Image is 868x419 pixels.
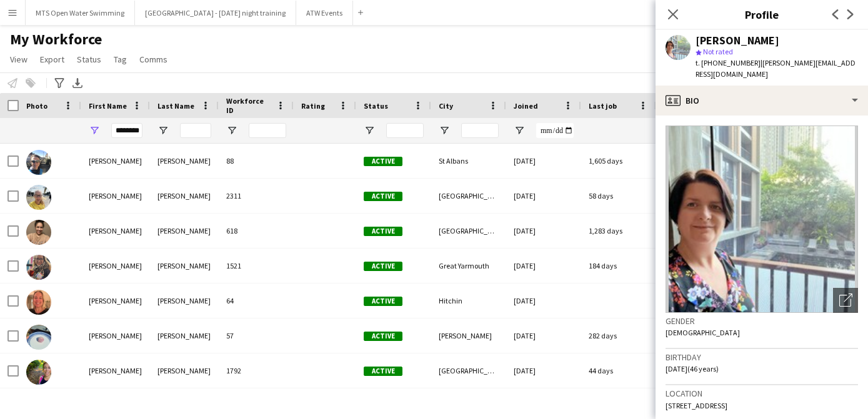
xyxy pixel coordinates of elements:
div: [DATE] [506,353,581,388]
div: Bio [656,86,868,116]
div: 184 days [581,249,656,283]
div: 282 days [581,318,656,353]
span: Last job [589,101,617,111]
input: First Name Filter Input [111,123,142,138]
span: Active [364,262,402,271]
span: Active [364,192,402,201]
button: Open Filter Menu [514,125,525,136]
div: [PERSON_NAME] [81,214,150,248]
img: Caroline Cecil [26,255,51,280]
a: Comms [134,51,172,67]
a: Tag [109,51,132,67]
div: 2311 [219,179,294,213]
img: Caroline Dennehy [26,290,51,315]
span: Status [77,54,101,65]
input: City Filter Input [461,123,499,138]
img: Caroline Giles [26,360,51,385]
div: [PERSON_NAME] [81,318,150,353]
img: Caroline Bannister [26,185,51,210]
button: Open Filter Menu [157,125,169,136]
span: | [PERSON_NAME][EMAIL_ADDRESS][DOMAIN_NAME] [696,58,856,79]
app-action-btn: Advanced filters [52,76,67,91]
h3: Birthday [666,352,858,363]
span: Not rated [703,47,733,56]
div: [DATE] [506,179,581,213]
div: 1,283 days [581,214,656,248]
div: 88 [219,144,294,178]
div: 58 days [581,179,656,213]
span: Comms [139,54,167,65]
button: [GEOGRAPHIC_DATA] - [DATE] night training [135,1,296,25]
app-action-btn: Export XLSX [70,76,85,91]
div: Great Yarmouth [431,249,506,283]
div: [GEOGRAPHIC_DATA] [431,179,506,213]
div: [PERSON_NAME] [150,249,219,283]
div: [GEOGRAPHIC_DATA] [431,353,506,388]
a: Export [35,51,69,67]
input: Joined Filter Input [536,123,574,138]
span: [DATE] (46 years) [666,364,719,373]
span: My Workforce [10,30,102,49]
div: [PERSON_NAME] [150,214,219,248]
div: Open photos pop-in [833,288,858,313]
img: Caroline Bailes [26,150,51,175]
div: [DATE] [506,214,581,248]
span: [DEMOGRAPHIC_DATA] [666,328,740,337]
button: Open Filter Menu [226,125,237,136]
span: Workforce ID [226,96,271,115]
div: [PERSON_NAME] [81,353,150,388]
div: [DATE] [506,283,581,318]
div: 1521 [219,249,294,283]
div: [PERSON_NAME] [150,353,219,388]
div: [GEOGRAPHIC_DATA] [431,214,506,248]
span: First Name [89,101,127,111]
div: 618 [219,214,294,248]
button: Open Filter Menu [89,125,100,136]
span: Tag [114,54,127,65]
button: Open Filter Menu [439,125,450,136]
img: Crew avatar or photo [666,126,858,313]
div: [PERSON_NAME] [150,318,219,353]
span: Photo [26,101,47,111]
input: Last Name Filter Input [180,123,211,138]
div: St Albans [431,144,506,178]
span: Rating [301,101,325,111]
div: 1792 [219,353,294,388]
div: [DATE] [506,144,581,178]
div: [PERSON_NAME] [431,318,506,353]
span: Joined [514,101,538,111]
span: City [439,101,453,111]
span: Active [364,227,402,236]
div: [PERSON_NAME] [81,179,150,213]
h3: Profile [656,6,868,22]
h3: Gender [666,315,858,327]
span: t. [PHONE_NUMBER] [696,58,761,67]
span: Status [364,101,388,111]
div: 44 days [581,353,656,388]
div: [PERSON_NAME] [150,144,219,178]
div: [PERSON_NAME] [81,249,150,283]
input: Workforce ID Filter Input [249,123,286,138]
span: View [10,54,27,65]
span: [STREET_ADDRESS] [666,401,727,410]
span: Active [364,157,402,166]
span: Active [364,367,402,376]
div: [DATE] [506,318,581,353]
div: [PERSON_NAME] [81,283,150,318]
a: View [5,51,32,67]
img: Caroline Bernard [26,220,51,245]
div: 1,605 days [581,144,656,178]
span: Last Name [157,101,194,111]
div: Hitchin [431,283,506,318]
span: Export [40,54,64,65]
button: Open Filter Menu [364,125,375,136]
div: [DATE] [506,249,581,283]
div: [PERSON_NAME] [150,179,219,213]
div: [PERSON_NAME] [150,283,219,318]
span: Active [364,332,402,341]
h3: Location [666,388,858,399]
img: Caroline Gardner [26,325,51,350]
button: ATW Events [296,1,353,25]
button: MTS Open Water Swimming [26,1,135,25]
input: Status Filter Input [386,123,424,138]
